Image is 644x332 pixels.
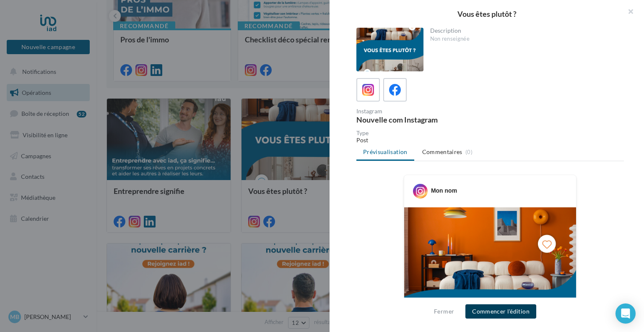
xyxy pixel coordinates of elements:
[465,304,536,319] button: Commencer l'édition
[422,148,462,156] span: Commentaires
[356,108,487,114] div: Instagram
[465,149,473,155] span: (0)
[615,303,636,324] div: Open Intercom Messenger
[431,306,457,316] button: Fermer
[356,136,624,144] div: Post
[430,28,618,34] div: Description
[356,130,624,136] div: Type
[356,116,487,123] div: Nouvelle com Instagram
[343,10,631,18] div: Vous êtes plutôt ?
[430,35,618,43] div: Non renseignée
[431,186,457,195] div: Mon nom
